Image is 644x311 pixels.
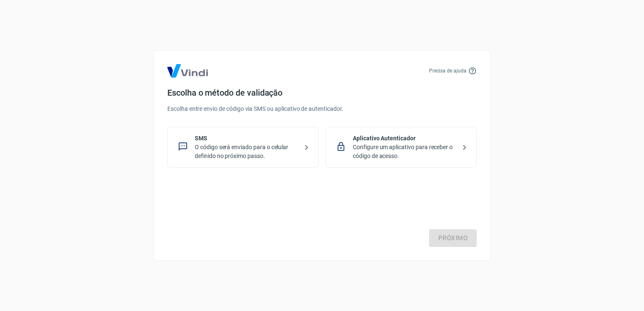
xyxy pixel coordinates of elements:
p: Configure um aplicativo para receber o código de acesso. [353,143,456,161]
p: SMS [195,134,298,143]
p: Escolha entre envio de código via SMS ou aplicativo de autenticador. [167,105,477,113]
div: Aplicativo AutenticadorConfigure um aplicativo para receber o código de acesso. [325,127,477,168]
div: SMSO código será enviado para o celular definido no próximo passo. [167,127,319,168]
p: O código será enviado para o celular definido no próximo passo. [195,143,298,161]
h4: Escolha o método de validação [167,88,477,98]
img: Logo Vind [167,64,208,78]
p: Aplicativo Autenticador [353,134,456,143]
p: Precisa de ajuda [429,67,467,75]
